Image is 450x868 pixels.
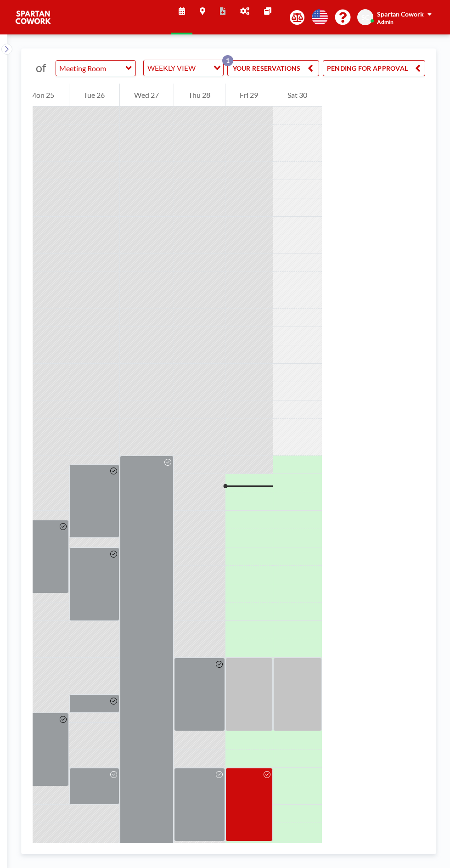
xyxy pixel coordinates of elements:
button: PENDING FOR APPROVAL [323,60,425,76]
span: Admin [377,18,394,25]
span: WEEKLY VIEW [146,62,197,74]
img: organization-logo [15,8,51,27]
span: Spartan Cowork [377,10,424,18]
div: Tue 26 [69,84,119,107]
div: Mon 25 [15,84,69,107]
input: Meeting Room [56,61,126,76]
span: SC [361,13,369,22]
p: 1 [222,55,233,66]
input: Search for option [198,62,208,74]
div: Sat 30 [273,84,322,107]
div: Thu 28 [174,84,225,107]
div: Fri 29 [225,84,273,107]
span: of [36,61,46,75]
button: YOUR RESERVATIONS1 [227,60,319,76]
div: Search for option [144,60,223,76]
div: Wed 27 [120,84,174,107]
